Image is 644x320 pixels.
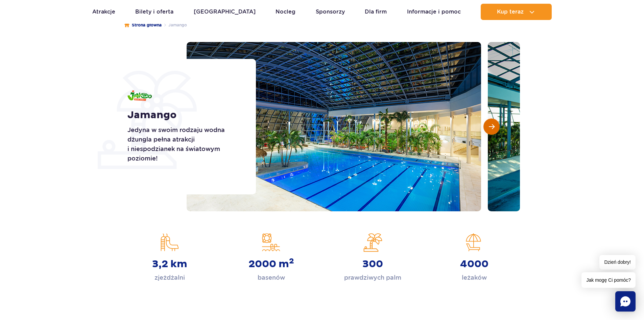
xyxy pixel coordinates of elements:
strong: 300 [362,258,383,270]
a: Nocleg [276,4,295,20]
button: Następny slajd [483,119,500,135]
p: leżaków [462,273,487,282]
span: Kup teraz [497,9,524,15]
img: Jamango [127,90,152,101]
span: Dzień dobry! [599,255,636,270]
button: Kup teraz [481,4,552,20]
li: Jamango [162,22,187,28]
a: Bilety i oferta [135,4,173,20]
strong: 3,2 km [152,258,187,270]
strong: 2000 m [248,258,294,270]
p: zjeżdżalni [154,273,185,282]
a: Dla firm [365,4,387,20]
a: [GEOGRAPHIC_DATA] [194,4,256,20]
span: Jak mogę Ci pomóc? [581,272,636,288]
strong: 4000 [460,258,488,270]
a: Informacje i pomoc [407,4,461,20]
a: Atrakcje [92,4,115,20]
a: Strona główna [124,22,162,28]
a: Sponsorzy [316,4,345,20]
h1: Jamango [127,109,241,121]
p: basenów [258,273,285,282]
sup: 2 [289,256,294,266]
p: prawdziwych palm [344,273,401,282]
div: Chat [615,291,636,312]
p: Jedyna w swoim rodzaju wodna dżungla pełna atrakcji i niespodzianek na światowym poziomie! [127,125,241,163]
